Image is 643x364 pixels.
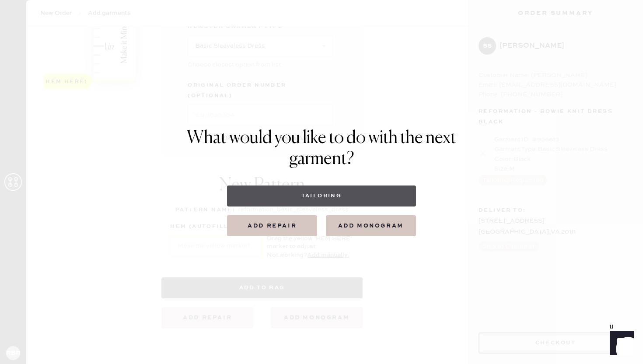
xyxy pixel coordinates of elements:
button: add monogram [326,215,416,236]
iframe: Front Chat [601,325,639,362]
h1: What would you like to do with the next garment? [187,128,456,170]
button: Add repair [227,215,317,236]
button: Tailoring [227,185,416,206]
